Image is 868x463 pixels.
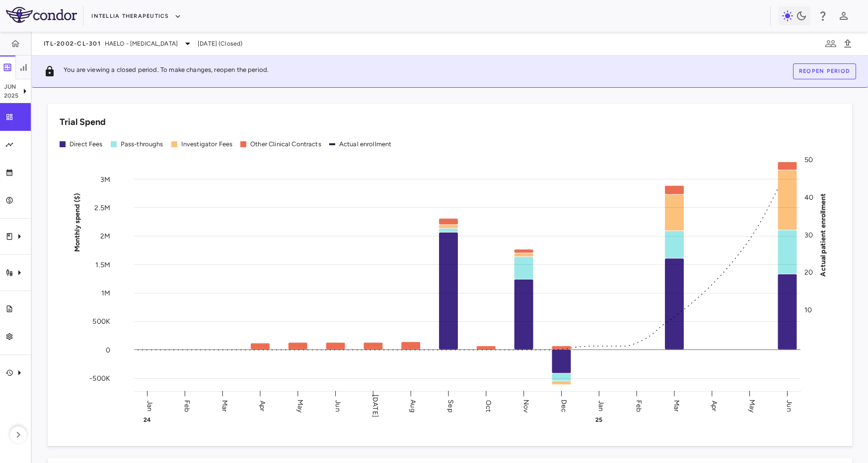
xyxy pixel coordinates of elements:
span: [DATE] (Closed) [198,39,242,48]
tspan: 1M [101,289,110,297]
text: Dec [560,399,568,412]
text: Aug [409,400,417,412]
text: Oct [484,400,493,411]
tspan: Actual patient enrollment [819,193,827,276]
tspan: 50 [804,156,813,164]
p: You are viewing a closed period. To make changes, reopen the period. [64,65,269,77]
text: Sep [446,400,455,412]
text: May [296,399,304,412]
tspan: 0 [106,346,110,354]
div: Direct Fees [70,140,103,149]
span: HAELO - [MEDICAL_DATA] [105,39,178,48]
button: Intellia Therapeutics [91,8,181,24]
text: Jun [334,400,342,411]
div: Investigator Fees [181,140,233,149]
p: Jun [4,82,19,91]
text: Jun [785,400,794,411]
h6: Trial Spend [60,116,106,129]
text: Mar [672,400,681,411]
text: May [748,399,756,412]
tspan: 40 [804,193,813,201]
tspan: 10 [804,306,812,314]
text: Feb [183,400,191,411]
tspan: 20 [804,268,813,277]
text: [DATE] [371,395,379,417]
text: 24 [144,416,151,423]
p: 2025 [4,91,19,100]
text: Nov [522,399,530,412]
div: Pass-throughs [121,140,163,149]
tspan: 2.5M [94,203,110,212]
div: Actual enrollment [339,140,392,149]
text: 25 [595,416,602,423]
text: Apr [258,400,267,411]
tspan: 1.5M [95,260,110,269]
tspan: 3M [100,175,110,183]
span: ITL-2002-CL-301 [44,40,101,48]
text: Feb [635,400,643,411]
text: Mar [220,400,229,411]
button: Reopen period [793,63,856,79]
tspan: 30 [804,231,813,239]
text: Apr [710,400,719,411]
div: Other Clinical Contracts [250,140,321,149]
tspan: 500K [92,317,110,326]
tspan: Monthly spend ($) [73,193,81,252]
text: Jan [597,400,605,411]
tspan: 2M [100,232,110,240]
text: Jan [145,400,154,411]
img: logo-full-SnFGN8VE.png [6,7,77,23]
tspan: -500K [89,374,110,383]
